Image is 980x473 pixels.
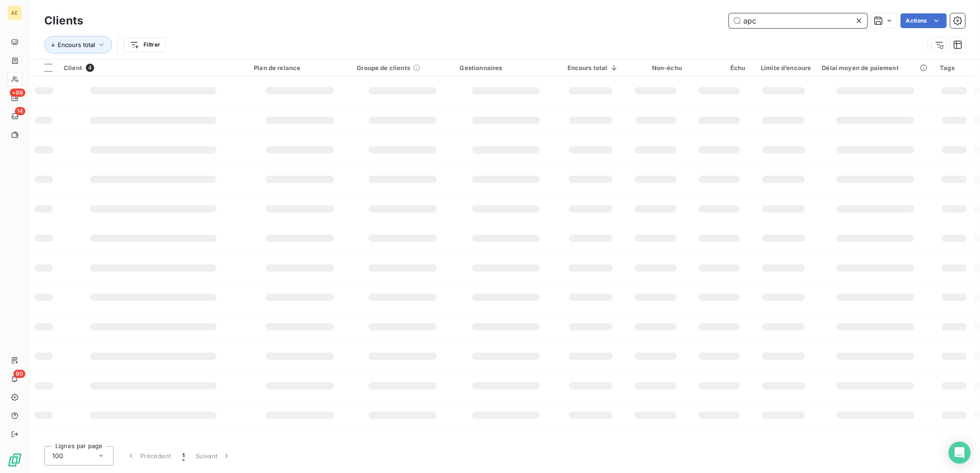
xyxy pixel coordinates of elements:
[177,446,190,466] button: 1
[630,64,682,71] div: Non-échu
[949,442,971,464] div: Open Intercom Messenger
[64,64,82,71] span: Client
[58,41,95,48] span: Encours total
[7,453,22,467] img: Logo LeanPay
[7,6,22,20] div: AE
[124,37,166,52] button: Filtrer
[693,64,745,71] div: Échu
[254,64,346,71] div: Plan de relance
[357,64,410,71] span: Groupe de clients
[15,107,25,115] span: 14
[44,36,112,53] button: Encours total
[190,446,237,466] button: Suivant
[182,451,185,461] span: 1
[822,64,929,71] div: Délai moyen de paiement
[940,64,968,71] div: Tags
[729,13,867,28] input: Rechercher
[901,13,947,28] button: Actions
[52,451,63,461] span: 100
[121,446,177,466] button: Précédent
[86,64,94,72] span: 4
[757,64,811,71] div: Limite d’encours
[460,64,552,71] div: Gestionnaires
[563,64,619,71] div: Encours total
[10,89,25,97] span: +99
[44,12,83,29] h3: Clients
[13,370,25,378] span: 90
